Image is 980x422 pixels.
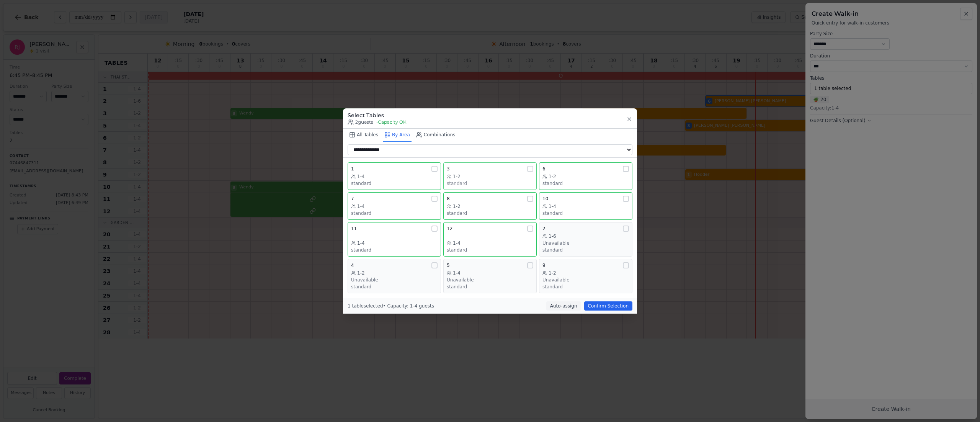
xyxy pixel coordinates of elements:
[351,262,354,268] span: 4
[351,210,438,216] div: standard
[447,262,450,268] span: 5
[542,277,629,283] div: Unavailable
[542,210,629,216] div: standard
[447,210,533,216] div: standard
[357,173,365,180] span: 1-4
[348,222,441,257] button: 111-4standard
[357,203,365,209] span: 1-4
[539,259,632,293] button: 91-2Unavailablestandard
[348,111,407,119] h3: Select Tables
[351,284,438,290] div: standard
[348,259,441,293] button: 41-2Unavailablestandard
[542,180,629,186] div: standard
[453,203,461,209] span: 1-2
[348,119,373,125] span: 2 guests
[447,277,533,283] div: Unavailable
[351,196,354,202] span: 7
[549,203,556,209] span: 1-4
[549,173,556,180] span: 1-2
[447,284,533,290] div: standard
[539,222,632,257] button: 21-6Unavailablestandard
[447,180,533,186] div: standard
[415,129,457,142] button: Combinations
[383,129,412,142] button: By Area
[542,166,546,172] span: 6
[447,166,450,172] span: 3
[447,196,450,202] span: 8
[357,270,365,276] span: 1-2
[351,166,354,172] span: 1
[539,192,632,220] button: 101-4standard
[443,162,537,190] button: 31-2standard
[453,240,461,246] span: 1-4
[348,162,441,190] button: 11-4standard
[542,262,546,268] span: 9
[549,270,556,276] span: 1-2
[542,226,546,232] span: 2
[539,162,632,190] button: 61-2standard
[546,301,581,311] button: Auto-assign
[542,247,629,253] div: standard
[376,119,407,125] span: • Capacity OK
[351,180,438,186] div: standard
[443,259,537,293] button: 51-4Unavailablestandard
[351,247,438,253] div: standard
[351,277,438,283] div: Unavailable
[447,226,452,232] span: 12
[542,240,629,246] div: Unavailable
[542,196,548,202] span: 10
[542,284,629,290] div: standard
[348,192,441,220] button: 71-4standard
[453,270,461,276] span: 1-4
[549,233,556,239] span: 1-6
[348,303,434,309] span: 1 table selected • Capacity: 1-4 guests
[453,173,461,180] span: 1-2
[443,192,537,220] button: 81-2standard
[584,301,632,311] button: Confirm Selection
[443,222,537,257] button: 121-4standard
[348,129,380,142] button: All Tables
[351,226,357,232] span: 11
[447,247,533,253] div: standard
[357,240,365,246] span: 1-4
